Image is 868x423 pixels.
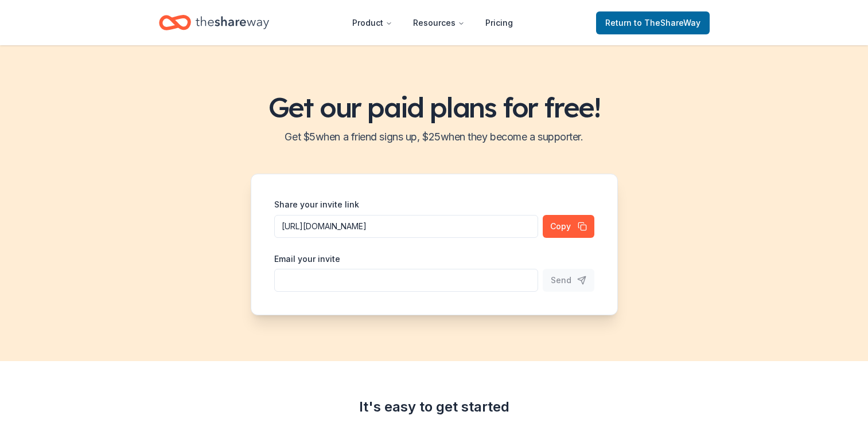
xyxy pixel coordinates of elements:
[343,9,522,36] nav: Main
[343,11,402,34] button: Product
[274,199,359,210] label: Share your invite link
[543,215,594,238] button: Copy
[634,18,700,28] span: to TheShareWay
[159,9,269,36] a: Home
[605,16,700,30] span: Return
[274,253,340,265] label: Email your invite
[404,11,474,34] button: Resources
[159,398,710,416] div: It's easy to get started
[596,11,710,34] a: Returnto TheShareWay
[14,91,854,123] h1: Get our paid plans for free!
[476,11,522,34] a: Pricing
[14,128,854,146] h2: Get $ 5 when a friend signs up, $ 25 when they become a supporter.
